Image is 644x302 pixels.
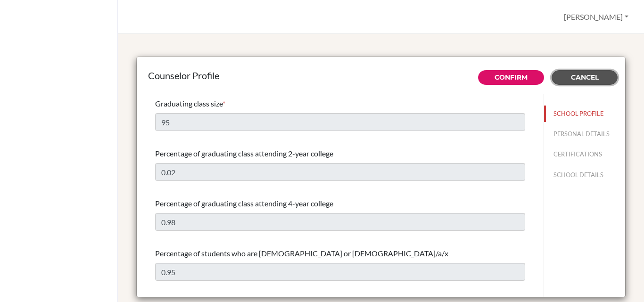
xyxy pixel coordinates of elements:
button: SCHOOL DETAILS [544,167,625,183]
button: SCHOOL PROFILE [544,106,625,122]
span: Graduating class size [155,99,223,108]
span: Percentage of graduating class attending 4-year college [155,199,333,208]
button: PERSONAL DETAILS [544,126,625,142]
button: [PERSON_NAME] [560,8,633,26]
span: Percentage of graduating class attending 2-year college [155,149,333,158]
button: CERTIFICATIONS [544,146,625,163]
div: Counselor Profile [148,68,614,82]
span: Percentage of students who are [DEMOGRAPHIC_DATA] or [DEMOGRAPHIC_DATA]/a/x [155,249,448,258]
